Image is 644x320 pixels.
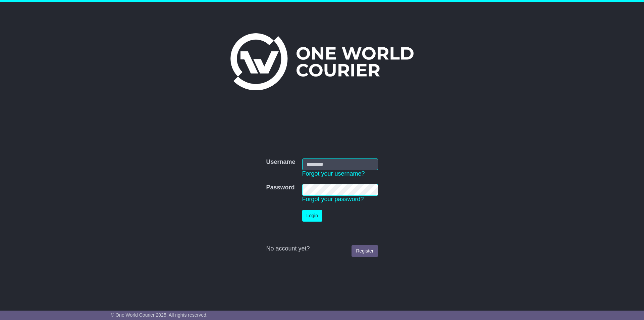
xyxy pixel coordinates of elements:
span: © One World Courier 2025. All rights reserved. [111,312,208,318]
a: Forgot your username? [302,170,365,177]
a: Register [352,245,378,257]
a: Forgot your password? [302,196,364,202]
label: Username [266,158,295,166]
div: No account yet? [266,245,378,253]
label: Password [266,184,294,191]
img: One World [230,33,414,90]
button: Login [302,210,322,222]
